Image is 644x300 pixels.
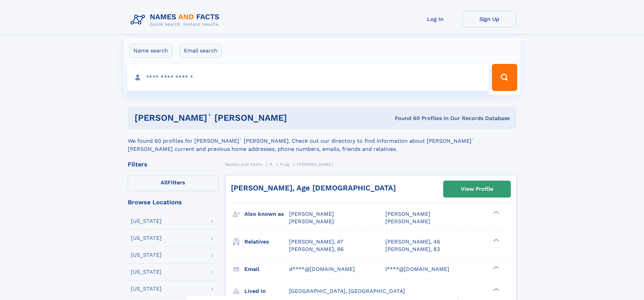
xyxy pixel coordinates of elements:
[385,211,430,217] span: [PERSON_NAME]
[244,263,289,275] h3: Email
[492,210,500,215] div: ❯
[270,160,273,168] a: P
[131,235,162,241] div: [US_STATE]
[492,64,517,91] button: Search Button
[128,161,218,167] div: Filters
[408,11,462,27] a: Log In
[297,162,335,167] span: [PERSON_NAME]`
[444,181,510,197] a: View Profile
[461,181,493,197] div: View Profile
[289,238,343,246] a: [PERSON_NAME], 47
[289,246,344,253] a: [PERSON_NAME], 86
[385,238,440,246] a: [PERSON_NAME], 46
[462,11,517,27] a: Sign Up
[131,218,162,224] div: [US_STATE]
[231,184,396,192] a: [PERSON_NAME], Age [DEMOGRAPHIC_DATA]
[131,286,162,292] div: [US_STATE]
[128,175,218,191] label: Filters
[129,44,172,58] label: Name search
[385,246,440,253] a: [PERSON_NAME], 83
[244,236,289,248] h3: Relatives
[270,162,273,167] span: P
[131,252,162,258] div: [US_STATE]
[128,129,517,153] div: We found 60 profiles for [PERSON_NAME]` [PERSON_NAME]. Check out our directory to find informatio...
[180,44,222,58] label: Email search
[244,208,289,220] h3: Also known as
[341,115,510,122] div: Found 60 Profiles In Our Records Database
[492,238,500,242] div: ❯
[131,269,162,275] div: [US_STATE]
[289,288,405,294] span: [GEOGRAPHIC_DATA], [GEOGRAPHIC_DATA]
[289,218,334,225] span: [PERSON_NAME]
[492,287,500,292] div: ❯
[492,265,500,270] div: ❯
[127,64,489,91] input: search input
[280,162,289,167] span: Puig
[385,218,430,225] span: [PERSON_NAME]
[225,160,262,168] a: Names and Facts
[128,11,225,29] img: Logo Names and Facts
[161,179,168,186] span: All
[128,199,218,205] div: Browse Locations
[135,114,341,122] h1: [PERSON_NAME]` [PERSON_NAME]
[280,160,289,168] a: Puig
[289,211,334,217] span: [PERSON_NAME]
[244,285,289,297] h3: Lived in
